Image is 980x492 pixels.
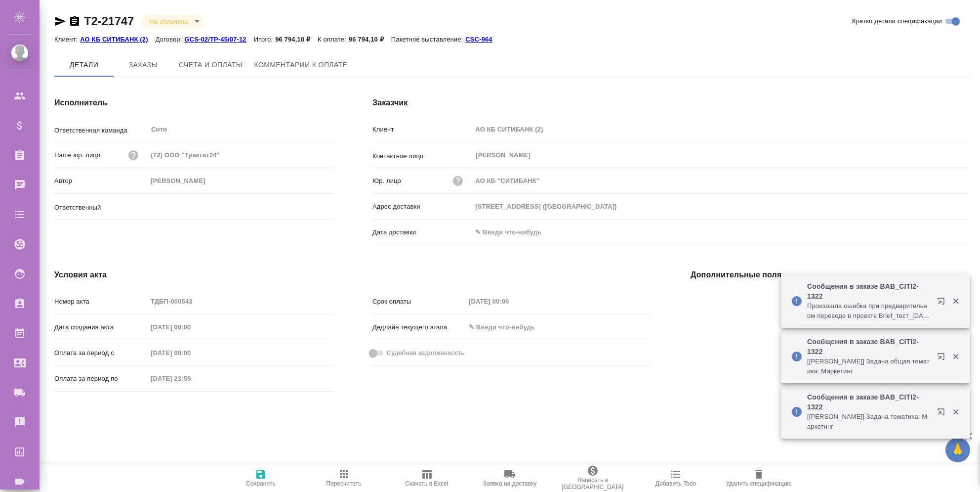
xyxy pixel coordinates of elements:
[807,337,931,357] p: Сообщения в заказе BAB_CITI2-1322
[54,176,147,186] p: Автор
[852,16,942,26] span: Кратко детали спецификации
[391,36,465,43] p: Пакетное выставление:
[372,97,969,109] h4: Заказчик
[69,15,81,27] button: Скопировать ссылку
[372,125,472,134] p: Клиент
[472,225,558,239] input: ✎ Введи что-нибудь
[302,464,385,492] button: Пересчитать
[372,322,465,332] p: Дедлайн текущего этапа
[472,199,969,214] input: Пустое поле
[405,480,448,487] span: Скачать в Excel
[147,17,191,26] button: Не оплачена
[54,348,147,358] p: Оплата за период с
[717,464,800,492] button: Удалить спецификацию
[807,357,931,376] p: [[PERSON_NAME]] Задана общая тематика: Маркетинг
[54,126,147,135] p: Ответственная команда
[147,346,234,360] input: Пустое поле
[465,294,552,309] input: Пустое поле
[557,477,628,491] span: Написать в [GEOGRAPHIC_DATA]
[372,176,401,186] p: Юр. лицо
[349,36,391,43] p: 96 794,10 ₽
[465,36,499,43] p: CSC-964
[931,291,955,315] button: Открыть в новой вкладке
[551,464,634,492] button: Написать в [GEOGRAPHIC_DATA]
[472,122,969,136] input: Пустое поле
[372,227,472,237] p: Дата доставки
[327,480,362,487] span: Пересчитать
[931,402,955,426] button: Открыть в новой вкладке
[372,151,472,161] p: Контактное лицо
[142,15,203,28] div: Не оплачена
[465,320,552,334] input: ✎ Введи что-нибудь
[156,36,185,43] p: Договор:
[246,480,276,487] span: Сохранить
[945,352,966,361] button: Закрыть
[634,464,717,492] button: Добавить Todo
[275,36,318,43] p: 96 794,10 ₽
[84,14,134,28] a: Т2-21747
[179,59,243,71] span: Счета и оплаты
[254,59,348,71] span: Комментарии к оплате
[54,269,651,281] h4: Условия акта
[54,203,147,213] p: Ответственный
[54,97,333,109] h4: Исполнитель
[385,464,468,492] button: Скачать в Excel
[54,36,80,43] p: Клиент:
[54,150,100,160] p: Наше юр. лицо
[726,480,791,487] span: Удалить спецификацию
[372,202,472,212] p: Адрес доставки
[120,59,167,71] span: Заказы
[807,392,931,412] p: Сообщения в заказе BAB_CITI2-1322
[468,464,551,492] button: Заявка на доставку
[465,35,499,43] a: CSC-964
[147,148,333,162] input: Пустое поле
[147,174,333,188] input: Пустое поле
[80,36,155,43] p: АО КБ СИТИБАНК (2)
[327,206,329,208] button: Open
[147,371,234,386] input: Пустое поле
[807,412,931,432] p: [[PERSON_NAME]] Задана тематика: Маркетинг
[318,36,349,43] p: К оплате:
[945,297,966,306] button: Закрыть
[945,407,966,416] button: Закрыть
[691,269,969,281] h4: Дополнительные поля
[60,59,108,71] span: Детали
[80,35,155,43] a: АО КБ СИТИБАНК (2)
[472,174,969,188] input: Пустое поле
[254,36,275,43] p: Итого:
[54,374,147,384] p: Оплата за период по
[372,297,465,307] p: Срок оплаты
[54,297,147,307] p: Номер акта
[147,294,333,309] input: Пустое поле
[387,348,464,358] span: Судебная задолженность
[184,35,253,43] a: GCS-02/TP-45/07-12
[655,480,696,487] span: Добавить Todo
[184,36,253,43] p: GCS-02/TP-45/07-12
[931,347,955,370] button: Открыть в новой вкладке
[807,301,931,321] p: Произошла ошибка при предварительном переводе в проекте Brief_тест_[DATE].
[54,322,147,332] p: Дата создания акта
[219,464,302,492] button: Сохранить
[807,281,931,301] p: Сообщения в заказе BAB_CITI2-1322
[147,320,234,334] input: Пустое поле
[54,15,66,27] button: Скопировать ссылку для ЯМессенджера
[483,480,536,487] span: Заявка на доставку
